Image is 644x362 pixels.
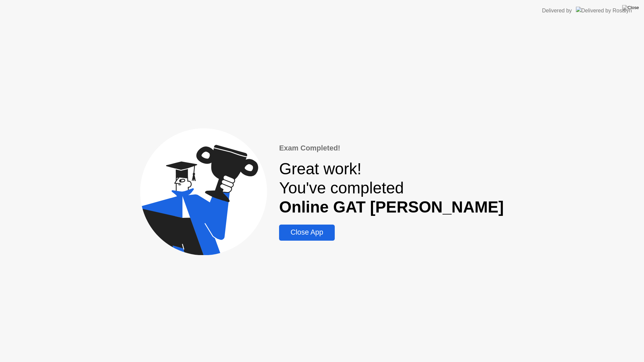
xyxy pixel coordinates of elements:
[622,5,639,10] img: Close
[279,143,504,154] div: Exam Completed!
[281,228,332,237] div: Close App
[576,7,632,14] img: Delivered by Rosalyn
[542,7,572,15] div: Delivered by
[279,225,334,241] button: Close App
[279,198,504,216] b: Online GAT [PERSON_NAME]
[279,159,504,217] div: Great work! You've completed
